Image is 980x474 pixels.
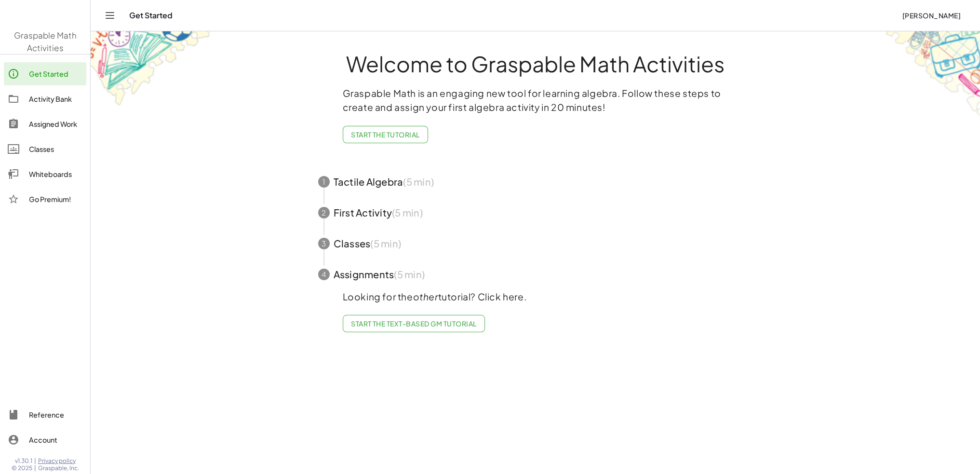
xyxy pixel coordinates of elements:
[12,464,32,472] span: © 2025
[4,403,86,426] a: Reference
[300,53,771,75] h1: Welcome to Graspable Math Activities
[4,428,86,451] a: Account
[29,143,82,155] div: Classes
[351,319,477,328] span: Start the Text-based GM Tutorial
[343,126,428,143] button: Start the Tutorial
[29,193,82,205] div: Go Premium!
[29,118,82,130] div: Assigned Work
[318,207,330,218] div: 2
[413,291,438,302] em: other
[91,30,211,107] img: get-started-bg-ul-Ceg4j33I.png
[29,434,82,446] div: Account
[307,259,765,290] button: 4Assignments(5 min)
[343,86,728,114] p: Graspable Math is an engaging new tool for learning algebra. Follow these steps to create and ass...
[14,30,77,53] span: Graspable Math Activities
[307,197,765,228] button: 2First Activity(5 min)
[4,137,86,161] a: Classes
[29,93,82,105] div: Activity Bank
[4,62,86,85] a: Get Started
[351,130,420,139] span: Start the Tutorial
[894,7,968,24] button: [PERSON_NAME]
[29,68,82,80] div: Get Started
[29,168,82,180] div: Whiteboards
[318,176,330,188] div: 1
[29,409,82,420] div: Reference
[307,166,765,197] button: 1Tactile Algebra(5 min)
[318,269,330,280] div: 4
[4,87,86,110] a: Activity Bank
[307,228,765,259] button: 3Classes(5 min)
[343,315,485,332] a: Start the Text-based GM Tutorial
[343,290,728,304] p: Looking for the tutorial? Click here.
[15,457,32,465] span: v1.30.1
[34,457,36,465] span: |
[902,11,961,20] span: [PERSON_NAME]
[4,163,86,186] a: Whiteboards
[38,457,79,465] a: Privacy policy
[34,464,36,472] span: |
[38,464,79,472] span: Graspable, Inc.
[318,238,330,249] div: 3
[4,112,86,135] a: Assigned Work
[102,8,118,23] button: Toggle navigation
